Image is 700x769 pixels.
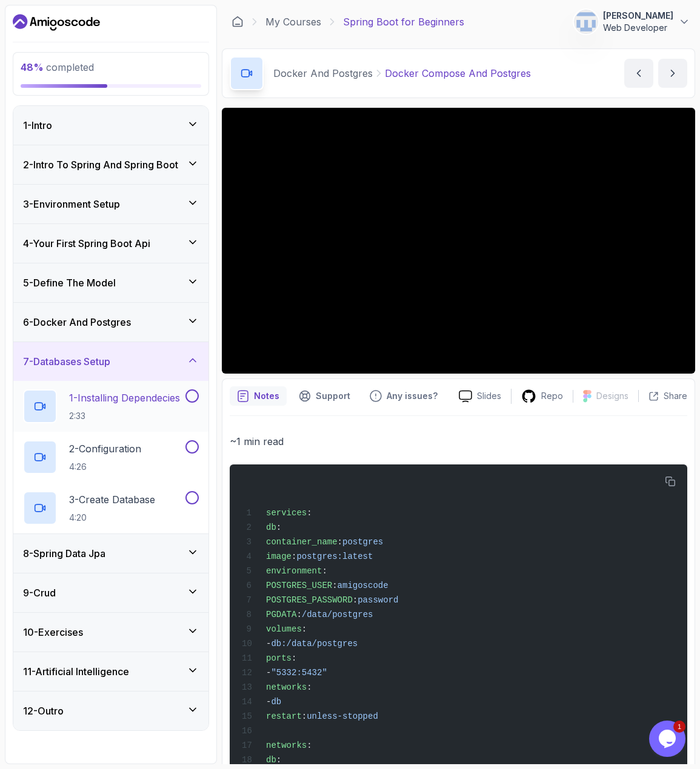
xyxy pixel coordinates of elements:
button: Support button [292,386,358,406]
span: unless-stopped [307,711,378,721]
iframe: 5 - Docker Compose and Postgres [222,108,695,374]
span: volumes [266,624,302,634]
span: "5332:5432" [271,668,327,678]
p: 2:33 [69,410,180,422]
h3: 2 - Intro To Spring And Spring Boot [23,157,178,172]
h3: 4 - Your First Spring Boot Api [23,236,150,251]
a: Repo [512,389,573,404]
button: 5-Define The Model [13,263,208,302]
span: : [276,523,281,532]
span: db:/data/postgres [271,639,358,649]
p: 2 - Configuration [69,441,141,456]
button: previous content [624,59,653,88]
span: - [266,668,271,678]
span: : [276,755,281,765]
p: Spring Boot for Beginners [343,15,464,29]
span: db [271,697,281,707]
button: 2-Configuration4:26 [23,440,199,474]
button: 8-Spring Data Jpa [13,534,208,573]
span: : [302,624,307,634]
p: Share [664,390,687,402]
button: 11-Artificial Intelligence [13,652,208,691]
button: 1-Installing Dependecies2:33 [23,389,199,423]
span: : [292,653,296,663]
p: Slides [477,390,501,402]
a: Slides [449,390,511,403]
button: 3-Environment Setup [13,185,208,223]
h3: 1 - Intro [23,118,52,133]
button: Share [638,390,687,402]
span: restart [266,711,302,721]
p: ~1 min read [230,433,687,450]
span: ports [266,653,292,663]
p: Web Developer [603,22,673,34]
button: 6-Docker And Postgres [13,303,208,342]
h3: 12 - Outro [23,704,64,718]
p: Docker And Postgres [273,66,373,81]
h3: 9 - Crud [23,586,56,600]
h3: 11 - Artificial Intelligence [23,664,129,679]
h3: 3 - Environment Setup [23,197,120,211]
h3: 7 - Databases Setup [23,354,110,369]
span: db [266,523,276,532]
span: amigoscode [338,581,388,590]
span: PGDATA [266,610,296,619]
span: postgres [342,537,383,547]
span: db [266,755,276,765]
span: POSTGRES_PASSWORD [266,595,353,605]
h3: 10 - Exercises [23,625,83,639]
span: services [266,508,307,518]
span: : [302,711,307,721]
button: 9-Crud [13,573,208,612]
span: - [266,697,271,707]
span: : [292,552,296,561]
h3: 8 - Spring Data Jpa [23,546,105,561]
button: next content [658,59,687,88]
h3: 6 - Docker And Postgres [23,315,131,329]
span: postgres:latest [296,552,373,561]
h3: 5 - Define The Model [23,276,116,290]
iframe: chat widget [649,721,688,757]
p: Docker Compose And Postgres [385,66,531,81]
p: 4:26 [69,461,141,473]
a: Dashboard [13,13,100,32]
button: 12-Outro [13,691,208,730]
img: user profile image [575,10,598,33]
span: : [296,610,301,619]
span: container_name [266,537,338,547]
p: 3 - Create Database [69,492,155,507]
p: [PERSON_NAME] [603,10,673,22]
p: Notes [254,390,279,402]
span: networks [266,682,307,692]
button: 7-Databases Setup [13,342,208,381]
span: 48 % [21,61,44,73]
span: : [307,682,312,692]
span: : [353,595,358,605]
button: Feedback button [362,386,445,406]
button: 3-Create Database4:20 [23,491,199,525]
p: Repo [541,390,563,402]
p: 1 - Installing Dependecies [69,391,180,405]
span: : [307,508,312,518]
span: - [266,639,271,649]
span: completed [21,61,94,73]
span: : [307,741,312,750]
button: user profile image[PERSON_NAME]Web Developer [574,10,690,34]
p: Any issues? [387,390,438,402]
span: /data/postgres [302,610,373,619]
p: Designs [596,390,628,402]
button: 2-Intro To Spring And Spring Boot [13,145,208,184]
span: image [266,552,292,561]
span: environment [266,566,322,576]
p: 4:20 [69,512,155,524]
span: networks [266,741,307,750]
p: Support [316,390,350,402]
span: : [322,566,327,576]
button: 1-Intro [13,106,208,145]
span: : [332,581,337,590]
a: Dashboard [232,16,244,28]
button: 10-Exercises [13,613,208,652]
button: 4-Your First Spring Boot Api [13,224,208,263]
span: : [338,537,342,547]
span: password [358,595,398,605]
